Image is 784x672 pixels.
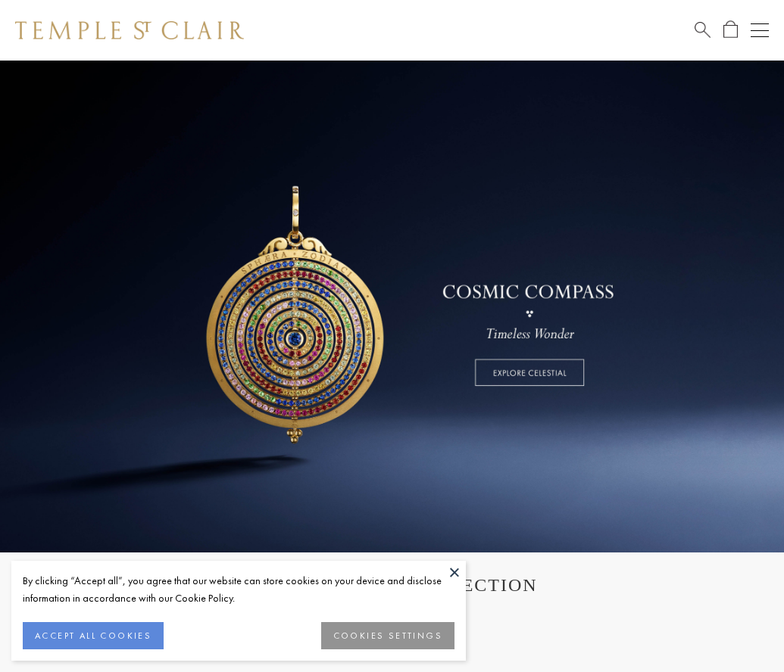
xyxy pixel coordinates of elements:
div: By clicking “Accept all”, you agree that our website can store cookies on your device and disclos... [23,572,454,607]
button: Open navigation [751,21,769,39]
button: ACCEPT ALL COOKIES [23,622,164,649]
a: Search [695,20,711,39]
button: COOKIES SETTINGS [321,622,454,649]
a: Open Shopping Bag [723,20,738,39]
img: Temple St. Clair [15,21,244,39]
